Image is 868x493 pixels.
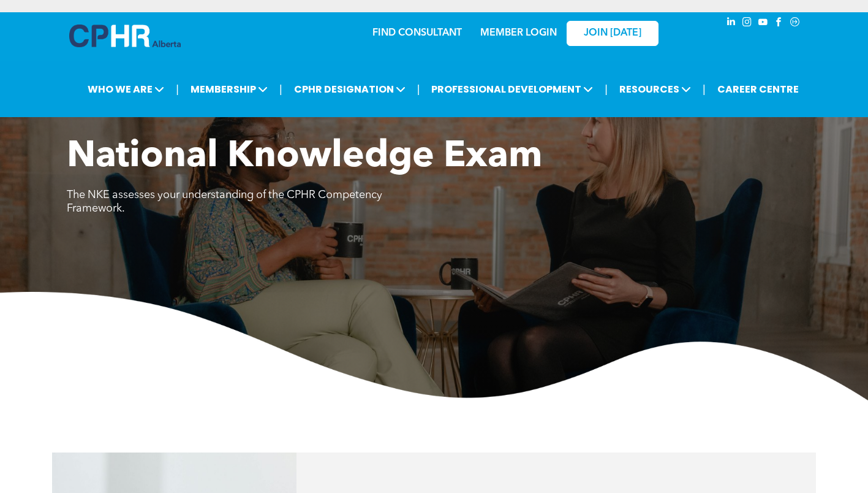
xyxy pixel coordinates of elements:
li: | [279,77,282,102]
li: | [176,77,179,102]
img: A blue and white logo for cp alberta [69,25,181,47]
span: JOIN [DATE] [584,28,641,39]
a: FIND CONSULTANT [372,28,462,38]
a: instagram [741,15,754,32]
a: MEMBER LOGIN [480,28,557,38]
span: PROFESSIONAL DEVELOPMENT [428,78,597,101]
a: CAREER CENTRE [714,78,802,101]
span: WHO WE ARE [84,78,168,101]
span: RESOURCES [616,78,695,101]
span: The NKE assesses your understanding of the CPHR Competency Framework. [67,189,382,214]
span: National Knowledge Exam [67,139,542,175]
li: | [605,77,608,102]
a: JOIN [DATE] [567,21,659,46]
span: MEMBERSHIP [187,78,271,101]
a: facebook [772,15,786,32]
a: Social network [788,15,802,32]
a: linkedin [725,15,738,32]
span: CPHR DESIGNATION [290,78,409,101]
li: | [417,77,420,102]
a: youtube [757,15,770,32]
li: | [703,77,706,102]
